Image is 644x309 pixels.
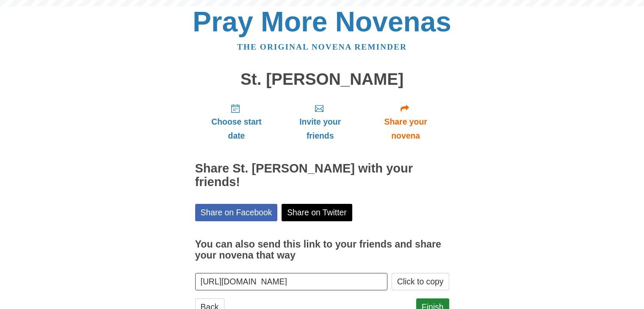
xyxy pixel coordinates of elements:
a: The original novena reminder [237,42,407,51]
span: Choose start date [204,115,270,143]
span: Share your novena [371,115,441,143]
a: Share on Twitter [282,204,352,221]
a: Share your novena [362,97,449,147]
a: Pray More Novenas [193,6,451,37]
a: Share on Facebook [195,204,278,221]
span: Invite your friends [286,115,354,143]
a: Choose start date [195,97,278,147]
h1: St. [PERSON_NAME] [195,70,449,89]
h3: You can also send this link to your friends and share your novena that way [195,239,449,261]
a: Invite your friends [278,97,362,147]
button: Click to copy [392,273,449,290]
h2: Share St. [PERSON_NAME] with your friends! [195,162,449,189]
